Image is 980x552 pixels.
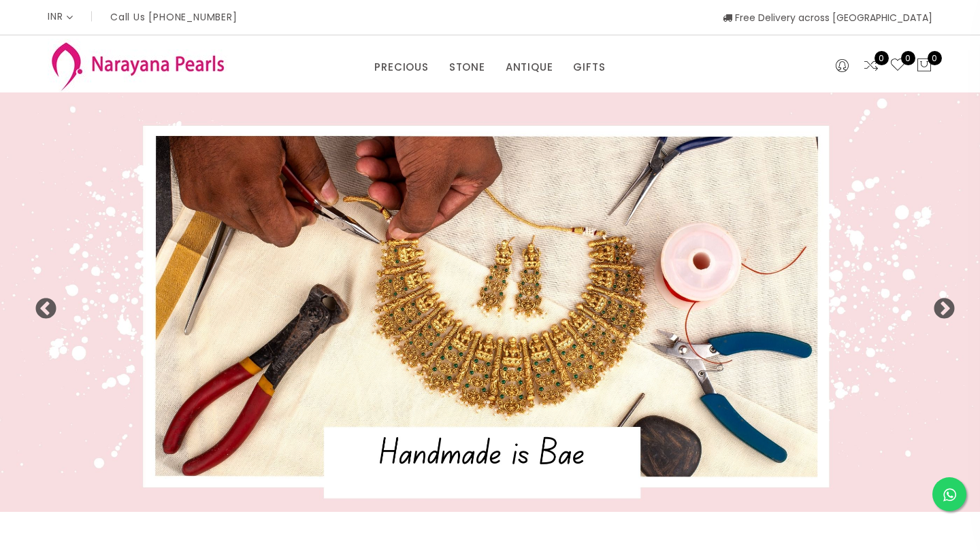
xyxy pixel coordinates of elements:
[110,12,238,22] p: Call Us [PHONE_NUMBER]
[901,51,915,65] span: 0
[889,57,906,75] a: 0
[573,57,605,77] a: GIFTS
[916,57,932,75] button: 0
[875,51,889,65] span: 0
[932,298,946,311] button: Next
[506,57,553,77] a: ANTIQUE
[34,298,48,311] button: Previous
[723,11,932,24] span: Free Delivery across [GEOGRAPHIC_DATA]
[863,57,879,75] a: 0
[928,51,942,65] span: 0
[374,57,428,77] a: PRECIOUS
[449,57,485,77] a: STONE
